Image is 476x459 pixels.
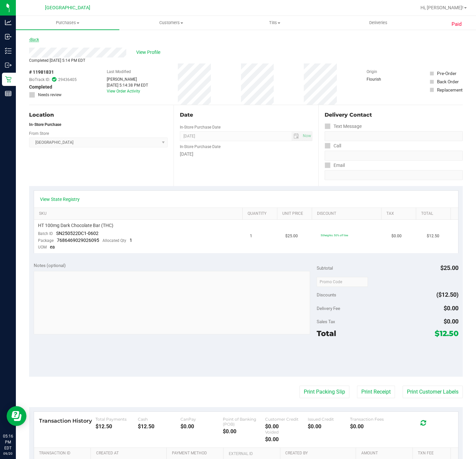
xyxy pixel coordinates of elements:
[180,144,220,150] label: In-Store Purchase Date
[180,417,223,422] div: CanPay
[435,329,458,338] span: $12.50
[5,33,12,40] inline-svg: Inbound
[180,111,312,119] div: Date
[223,417,265,427] div: Point of Banking (POB)
[107,89,140,94] a: View Order Activity
[56,231,99,236] span: SN250522DC1-0602
[130,238,132,243] span: 1
[29,37,39,42] a: Back
[29,84,52,91] span: Completed
[317,289,336,301] span: Discounts
[350,417,392,422] div: Transaction Fees
[418,451,448,456] a: Txn Fee
[265,436,307,442] div: $0.00
[327,16,430,30] a: Deliveries
[3,433,13,451] p: 05:16 PM EDT
[367,69,377,75] label: Origin
[96,451,164,456] a: Created At
[325,161,345,170] label: Email
[45,5,90,11] span: [GEOGRAPHIC_DATA]
[223,20,326,26] span: Tills
[299,386,349,398] button: Print Packing Slip
[96,423,138,430] div: $12.50
[34,263,66,268] span: Notes (optional)
[317,211,378,216] a: Discount
[38,222,113,229] span: HT 100mg Dark Chocolate Bar (THC)
[38,92,61,98] span: Needs review
[444,318,458,325] span: $0.00
[40,196,80,203] a: View State Registry
[29,69,54,76] span: # 11981831
[180,151,312,158] div: [DATE]
[5,76,12,83] inline-svg: Retail
[223,16,326,30] a: Tills
[437,87,462,93] div: Replacement
[5,19,12,26] inline-svg: Analytics
[265,423,307,430] div: $0.00
[248,211,274,216] a: Quantity
[285,451,353,456] a: Created By
[325,141,341,151] label: Call
[317,277,368,287] input: Promo Code
[403,386,463,398] button: Print Customer Labels
[452,20,462,28] span: Paid
[29,122,61,127] strong: In-Store Purchase
[138,423,180,430] div: $12.50
[120,20,222,26] span: Customers
[102,238,126,243] span: Allocated Qty
[325,151,463,161] input: Format: (999) 999-9999
[317,329,336,338] span: Total
[5,62,12,68] inline-svg: Outbound
[107,69,131,75] label: Last Modified
[325,122,362,131] label: Text Message
[136,49,163,56] span: View Profile
[420,5,463,10] span: Hi, [PERSON_NAME]!
[325,131,463,141] input: Format: (999) 999-9999
[308,417,350,422] div: Issued Credit
[350,423,392,430] div: $0.00
[29,131,49,136] label: From Store
[360,20,396,26] span: Deliveries
[119,16,223,30] a: Customers
[437,78,459,85] div: Back Order
[3,451,13,456] p: 09/20
[265,430,307,435] div: Voided
[39,451,88,456] a: Transaction ID
[52,76,57,83] span: In Sync
[317,306,340,311] span: Delivery Fee
[39,211,240,216] a: SKU
[437,70,456,77] div: Pre-Order
[317,265,333,271] span: Subtotal
[5,90,12,97] inline-svg: Reports
[282,211,309,216] a: Unit Price
[440,264,458,271] span: $25.00
[308,423,350,430] div: $0.00
[38,231,53,236] span: Batch ID
[107,76,148,82] div: [PERSON_NAME]
[391,233,402,239] span: $0.00
[321,234,348,237] span: 50heights: 50% off line
[265,417,307,422] div: Customer Credit
[436,291,458,298] span: ($12.50)
[421,211,448,216] a: Total
[16,20,119,26] span: Purchases
[285,233,298,239] span: $25.00
[29,111,168,119] div: Location
[29,58,85,63] span: Completed [DATE] 5:14 PM EDT
[367,76,400,82] div: Flourish
[138,417,180,422] div: Cash
[357,386,395,398] button: Print Receipt
[38,238,54,243] span: Package
[29,77,50,83] span: BioTrack ID:
[361,451,410,456] a: Amount
[444,305,458,312] span: $0.00
[180,124,220,130] label: In-Store Purchase Date
[250,233,252,239] span: 1
[16,16,119,30] a: Purchases
[5,48,12,54] inline-svg: Inventory
[317,319,335,324] span: Sales Tax
[172,451,221,456] a: Payment Method
[96,417,138,422] div: Total Payments
[38,245,47,249] span: UOM
[7,406,26,426] iframe: Resource center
